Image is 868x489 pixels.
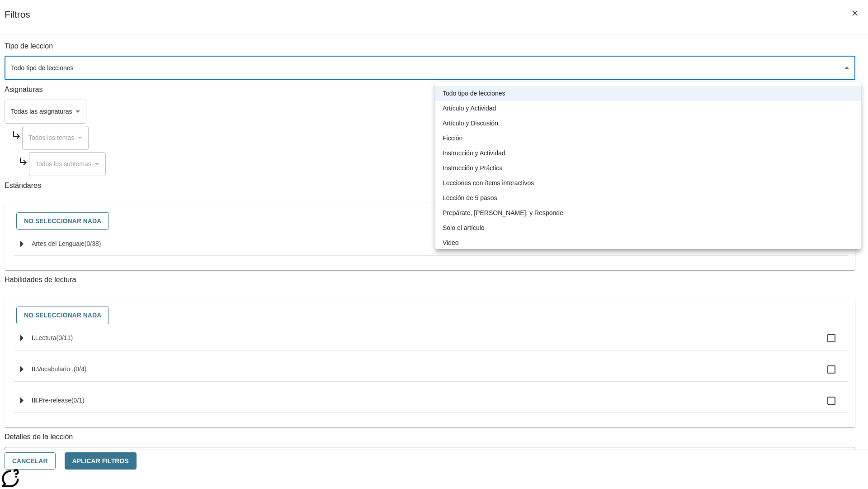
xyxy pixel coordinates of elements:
[435,101,861,116] li: Artículo y Actividad
[435,146,861,161] li: Instrucción y Actividad
[435,131,861,146] li: Ficción
[435,191,861,206] li: Lección de 5 pasos
[435,221,861,235] li: Solo el artículo
[435,235,861,250] li: Video
[435,116,861,131] li: Artículo y Discusión
[435,82,861,254] ul: Seleccione un tipo de lección
[435,86,861,101] li: Todo tipo de lecciones
[435,161,861,176] li: Instrucción y Práctica
[435,206,861,221] li: Prepárate, [PERSON_NAME], y Responde
[435,176,861,191] li: Lecciones con ítems interactivos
